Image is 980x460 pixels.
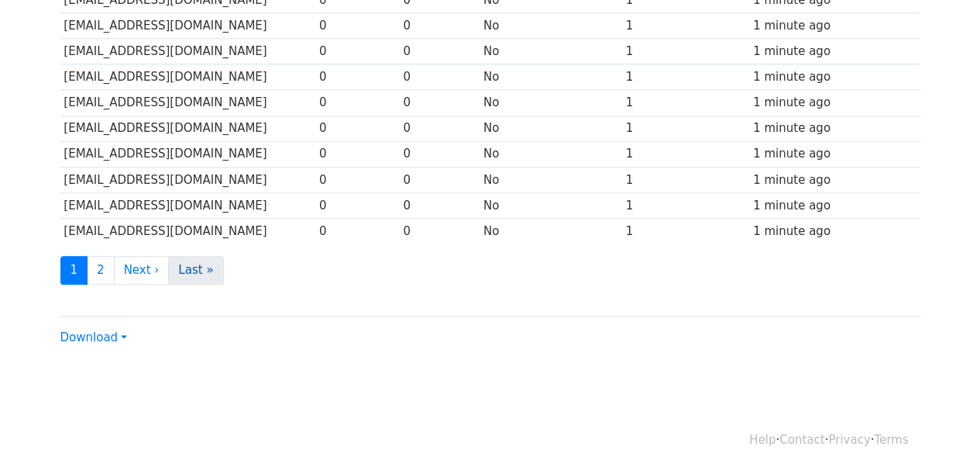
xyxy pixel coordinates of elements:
td: 0 [315,13,400,39]
td: 1 minute ago [749,39,920,64]
td: No [480,64,622,90]
td: 0 [400,167,480,192]
td: 0 [400,39,480,64]
td: 0 [400,141,480,167]
td: 1 [622,218,749,244]
td: No [480,90,622,116]
td: 1 minute ago [749,167,920,192]
a: Contact [779,433,824,447]
td: 1 [622,192,749,218]
td: No [480,39,622,64]
td: 1 minute ago [749,64,920,90]
td: No [480,116,622,141]
td: [EMAIL_ADDRESS][DOMAIN_NAME] [60,13,316,39]
td: [EMAIL_ADDRESS][DOMAIN_NAME] [60,192,316,218]
td: [EMAIL_ADDRESS][DOMAIN_NAME] [60,141,316,167]
td: 0 [315,141,400,167]
td: 0 [400,218,480,244]
td: 1 minute ago [749,90,920,116]
td: 0 [400,192,480,218]
iframe: Chat Widget [903,386,980,460]
td: 1 minute ago [749,116,920,141]
td: 1 [622,39,749,64]
td: [EMAIL_ADDRESS][DOMAIN_NAME] [60,167,316,192]
td: 0 [400,116,480,141]
td: 1 [622,141,749,167]
a: Download [60,330,127,344]
td: 0 [315,90,400,116]
td: 0 [315,218,400,244]
a: 2 [87,256,115,285]
td: 0 [315,192,400,218]
a: Next › [114,256,170,285]
td: 0 [400,13,480,39]
td: No [480,192,622,218]
td: 1 minute ago [749,218,920,244]
td: 1 [622,64,749,90]
td: 0 [315,64,400,90]
a: Terms [874,433,908,447]
td: [EMAIL_ADDRESS][DOMAIN_NAME] [60,39,316,64]
td: 1 [622,90,749,116]
td: 0 [400,90,480,116]
td: No [480,167,622,192]
td: 0 [315,39,400,64]
td: 1 minute ago [749,13,920,39]
td: [EMAIL_ADDRESS][DOMAIN_NAME] [60,64,316,90]
a: Last » [168,256,223,285]
td: 1 [622,13,749,39]
a: 1 [60,256,88,285]
td: 1 [622,167,749,192]
td: 0 [400,64,480,90]
td: 1 minute ago [749,141,920,167]
td: [EMAIL_ADDRESS][DOMAIN_NAME] [60,90,316,116]
a: Privacy [828,433,870,447]
td: [EMAIL_ADDRESS][DOMAIN_NAME] [60,218,316,244]
td: [EMAIL_ADDRESS][DOMAIN_NAME] [60,116,316,141]
td: 1 [622,116,749,141]
td: No [480,218,622,244]
td: 0 [315,116,400,141]
td: 1 minute ago [749,192,920,218]
td: No [480,141,622,167]
td: No [480,13,622,39]
td: 0 [315,167,400,192]
a: Help [749,433,775,447]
